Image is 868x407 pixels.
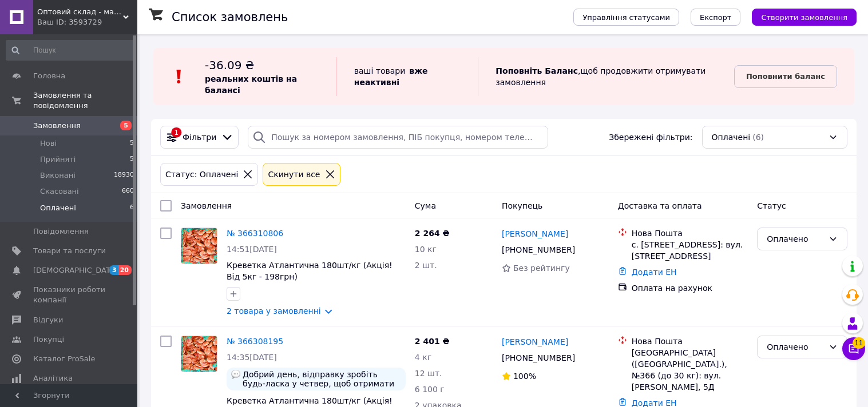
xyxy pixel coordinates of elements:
[502,353,575,362] span: [PHONE_NUMBER]
[478,57,734,96] div: , щоб продовжити отримувати замовлення
[33,90,137,111] span: Замовлення та повідомлення
[767,341,824,353] div: Оплачено
[513,372,536,381] span: 100%
[33,354,95,364] span: Каталог ProSale
[6,40,135,61] input: Пошук
[171,68,188,85] img: :exclamation:
[415,261,437,270] span: 2 шт.
[415,229,450,238] span: 2 264 ₴
[336,57,478,96] div: ваші товари
[618,201,702,210] span: Доставка та оплата
[181,336,217,372] img: Фото товару
[415,353,431,362] span: 4 кг
[205,58,254,72] span: -36.09 ₴
[842,337,865,360] button: Чат з покупцем11
[712,131,751,143] span: Оплачені
[130,203,134,213] span: 6
[609,131,692,143] span: Збережені фільтри:
[496,66,578,75] b: Поповніть Баланс
[415,245,437,254] span: 10 кг
[181,228,217,264] a: Фото товару
[122,186,134,197] span: 660
[502,245,575,254] span: [PHONE_NUMBER]
[40,203,76,213] span: Оплачені
[632,347,748,393] div: [GEOGRAPHIC_DATA] ([GEOGRAPHIC_DATA].), №366 (до 30 кг): вул. [PERSON_NAME], 5Д
[502,201,542,210] span: Покупець
[502,336,568,348] a: [PERSON_NAME]
[40,170,76,181] span: Виконані
[130,138,134,149] span: 5
[181,336,217,372] a: Фото товару
[700,13,732,22] span: Експорт
[248,126,548,149] input: Пошук за номером замовлення, ПІБ покупця, номером телефону, Email, номером накладної
[40,154,76,165] span: Прийняті
[227,337,283,346] a: № 366308195
[415,385,445,394] span: 6 100 г
[632,336,748,347] div: Нова Пошта
[37,17,137,27] div: Ваш ID: 3593729
[181,228,217,264] img: Фото товару
[582,13,670,22] span: Управління статусами
[33,265,118,276] span: [DEMOGRAPHIC_DATA]
[183,131,216,143] span: Фільтри
[231,370,240,379] img: :speech_balloon:
[415,337,450,346] span: 2 401 ₴
[502,228,568,240] a: [PERSON_NAME]
[40,138,57,149] span: Нові
[33,315,63,325] span: Відгуки
[163,168,240,181] div: Статус: Оплачені
[37,7,123,17] span: Оптовий склад - магазин морепродуктів
[573,9,679,26] button: Управління статусами
[243,370,401,388] span: Добрий день, відправку зробіть будь-ласка у четвер, щоб отримати у п'ятницю. Дякую
[761,13,847,22] span: Створити замовлення
[227,306,321,316] a: 2 товара у замовленні
[33,71,65,81] span: Головна
[767,233,824,245] div: Оплачено
[265,168,322,181] div: Cкинути все
[746,72,825,81] b: Поповнити баланс
[757,201,786,210] span: Статус
[752,9,857,26] button: Створити замовлення
[33,246,106,256] span: Товари та послуги
[734,65,837,88] a: Поповнити баланс
[227,245,277,254] span: 14:51[DATE]
[227,261,393,281] a: Креветка Атлантична 180шт/кг (Акція! Від 5кг - 198грн)
[130,154,134,165] span: 5
[415,369,442,378] span: 12 шт.
[415,201,436,210] span: Cума
[181,201,232,210] span: Замовлення
[33,121,81,131] span: Замовлення
[33,373,73,384] span: Аналітика
[632,228,748,239] div: Нова Пошта
[632,239,748,262] div: с. [STREET_ADDRESS]: вул. [STREET_ADDRESS]
[853,337,865,349] span: 11
[227,353,277,362] span: 14:35[DATE]
[632,268,677,277] a: Додати ЕН
[114,170,134,181] span: 18930
[513,264,570,273] span: Без рейтингу
[118,265,132,275] span: 20
[33,226,89,237] span: Повідомлення
[752,133,764,142] span: (6)
[227,229,283,238] a: № 366310806
[120,121,132,130] span: 5
[691,9,741,26] button: Експорт
[632,282,748,294] div: Оплата на рахунок
[205,74,297,95] b: реальних коштів на балансі
[33,285,106,305] span: Показники роботи компанії
[172,10,288,24] h1: Список замовлень
[33,334,64,345] span: Покупці
[740,12,857,21] a: Створити замовлення
[40,186,79,197] span: Скасовані
[109,265,118,275] span: 3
